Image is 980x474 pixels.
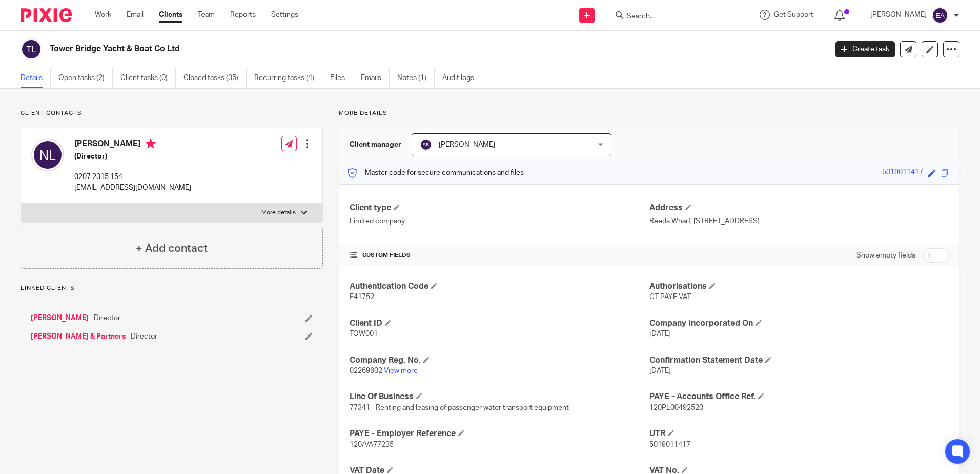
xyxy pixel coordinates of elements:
[350,281,649,292] h4: Authentication Code
[21,68,51,88] a: Details
[649,281,949,292] h4: Authorisations
[856,250,915,261] label: Show empty fields
[21,38,42,60] img: svg%3E
[649,318,949,329] h4: Company Incorporated On
[835,41,895,57] a: Create task
[31,331,126,342] a: [PERSON_NAME] & Partners
[649,355,949,366] h4: Confirmation Statement Date
[361,68,390,88] a: Emails
[21,284,323,292] p: Linked clients
[350,203,649,213] h4: Client type
[330,68,353,88] a: Files
[31,139,64,171] img: svg%3E
[882,167,923,179] div: 5019011417
[649,428,949,439] h4: UTR
[254,68,322,88] a: Recurring tasks (4)
[350,391,649,402] h4: Line Of Business
[120,68,176,88] a: Client tasks (0)
[442,68,482,88] a: Audit logs
[649,391,949,402] h4: PAYE - Accounts Office Ref.
[649,330,671,338] span: [DATE]
[350,251,649,260] h4: CUSTOM FIELDS
[74,151,191,162] h5: (Director)
[74,139,191,151] h4: [PERSON_NAME]
[350,293,374,301] span: E41752
[649,367,671,374] span: [DATE]
[230,10,256,20] a: Reports
[21,8,72,22] img: Pixie
[50,44,666,54] h2: Tower Bridge Yacht & Boat Co Ltd
[350,330,378,338] span: TOW001
[870,10,927,20] p: [PERSON_NAME]
[183,68,247,88] a: Closed tasks (35)
[339,109,959,117] p: More details
[350,404,569,411] span: 77341 - Renting and leasing of passenger water transport equipment
[127,10,144,20] a: Email
[347,168,524,178] p: Master code for secure communications and files
[350,441,394,448] span: 120/VA77235
[74,172,191,182] p: 0207 2315 154
[136,241,208,256] h4: + Add contact
[420,139,432,151] img: svg%3E
[31,313,89,323] a: [PERSON_NAME]
[626,12,718,22] input: Search
[350,216,649,226] p: Limited company
[350,428,649,439] h4: PAYE - Employer Reference
[74,183,191,193] p: [EMAIL_ADDRESS][DOMAIN_NAME]
[350,367,382,374] span: 02269602
[350,318,649,329] h4: Client ID
[95,10,111,20] a: Work
[350,140,401,150] h3: Client manager
[774,11,813,18] span: Get Support
[439,141,495,148] span: [PERSON_NAME]
[649,293,691,301] span: CT PAYE VAT
[397,68,435,88] a: Notes (1)
[271,10,298,20] a: Settings
[146,139,156,149] i: Primary
[21,109,323,117] p: Client contacts
[649,203,949,213] h4: Address
[384,367,418,374] a: View more
[649,216,949,226] p: Reeds Wharf, [STREET_ADDRESS]
[649,441,690,448] span: 5019011417
[261,209,296,217] p: More details
[649,404,703,411] span: 120PL00492520
[131,331,157,342] span: Director
[58,68,113,88] a: Open tasks (2)
[198,10,215,20] a: Team
[932,7,948,24] img: svg%3E
[350,355,649,366] h4: Company Reg. No.
[159,10,182,20] a: Clients
[94,313,120,323] span: Director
